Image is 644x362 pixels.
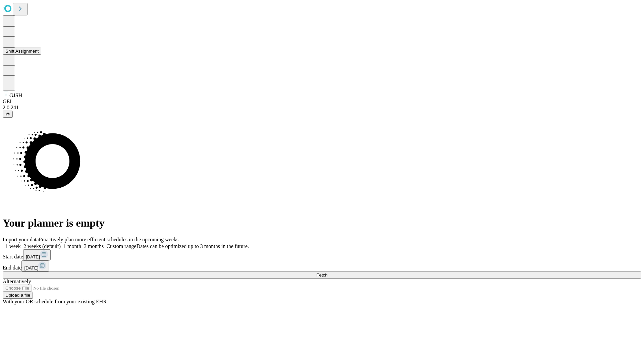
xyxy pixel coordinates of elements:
[3,111,13,118] button: @
[23,249,51,260] button: [DATE]
[316,273,327,278] span: Fetch
[23,243,61,249] span: 2 weeks (default)
[3,48,41,55] button: Shift Assignment
[39,237,180,242] span: Proactively plan more efficient schedules in the upcoming weeks.
[106,243,136,249] span: Custom range
[3,237,39,242] span: Import your data
[3,249,641,260] div: Start date
[84,243,104,249] span: 3 months
[3,292,33,299] button: Upload a file
[3,99,641,105] div: GEI
[24,265,38,270] span: [DATE]
[3,279,31,284] span: Alternatively
[5,243,21,249] span: 1 week
[9,93,22,98] span: GJSH
[3,260,641,271] div: End date
[3,217,641,229] h1: Your planner is empty
[26,254,40,259] span: [DATE]
[3,105,641,111] div: 2.0.241
[5,112,10,117] span: @
[3,299,107,304] span: With your OR schedule from your existing EHR
[63,243,81,249] span: 1 month
[21,260,49,271] button: [DATE]
[3,271,641,279] button: Fetch
[137,243,249,249] span: Dates can be optimized up to 3 months in the future.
